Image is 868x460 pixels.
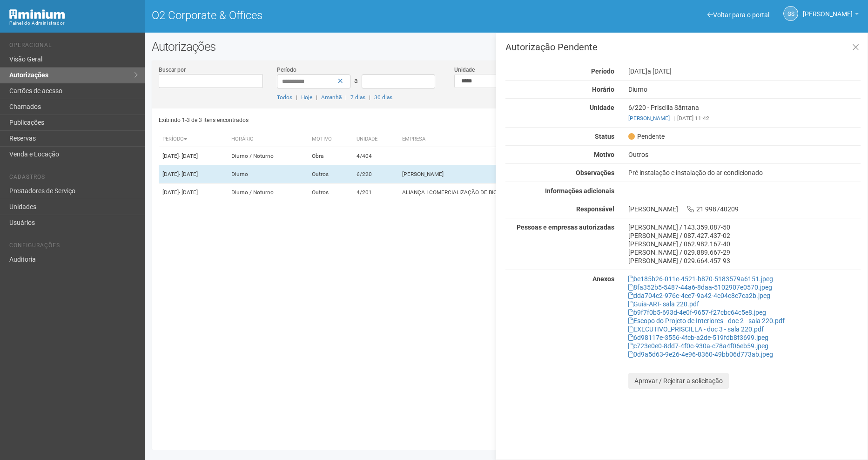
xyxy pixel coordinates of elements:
[783,6,798,21] a: GS
[374,94,392,101] a: 30 dias
[621,205,868,213] div: [PERSON_NAME] 21 998740209
[673,115,675,122] span: |
[353,183,399,202] td: 4/201
[576,169,614,176] strong: Observações
[350,94,365,101] a: 7 dias
[628,115,670,122] a: [PERSON_NAME]
[628,223,861,231] div: [PERSON_NAME] / 143.359.087-50
[592,86,614,93] strong: Horário
[628,373,729,389] button: Aprovar / Rejeitar a solicitação
[301,94,312,101] a: Hoje
[353,147,399,165] td: 4/404
[9,9,65,19] img: Minium
[228,147,308,165] td: Diurno / Noturno
[621,103,868,122] div: 6/220 - Priscilla Sântana
[628,132,665,141] span: Pendente
[628,248,861,257] div: [PERSON_NAME] / 029.889.667-29
[308,132,352,147] th: Motivo
[159,113,504,127] div: Exibindo 1-3 de 3 itens encontrados
[345,94,347,101] span: |
[321,94,342,101] a: Amanhã
[454,66,475,74] label: Unidade
[354,77,358,84] span: a
[545,187,614,195] strong: Informações adicionais
[277,66,296,74] label: Período
[159,147,228,165] td: [DATE]
[353,132,399,147] th: Unidade
[296,94,297,101] span: |
[308,183,352,202] td: Outros
[369,94,370,101] span: |
[159,132,228,147] th: Período
[308,165,352,183] td: Outros
[595,133,614,140] strong: Status
[628,342,768,350] a: c723e0e0-8dd7-4f0c-930a-c78a4f06eb59.jpeg
[594,151,614,158] strong: Motivo
[228,132,308,147] th: Horário
[591,68,614,75] strong: Período
[803,1,853,18] span: Gabriela Souza
[9,174,138,183] li: Cadastros
[179,189,198,196] span: - [DATE]
[228,183,308,202] td: Diurno / Noturno
[803,12,859,19] a: [PERSON_NAME]
[277,94,292,101] a: Todos
[308,147,352,165] td: Obra
[621,67,868,75] div: [DATE]
[398,183,653,202] td: ALIANÇA I COMERCIALIZAÇÃO DE BIOCOMBUSTÍVEIS E ENE
[398,165,653,183] td: [PERSON_NAME]
[628,275,773,283] a: be185b26-011e-4521-b870-5183579a6151.jpeg
[159,165,228,183] td: [DATE]
[628,300,699,308] a: Guia-ART- sala 220.pdf
[9,19,138,27] div: Painel do Administrador
[628,114,861,122] div: [DATE] 11:42
[179,153,198,159] span: - [DATE]
[628,325,764,333] a: EXECUTIVO_PRISCILLA - doc 3 - sala 220.pdf
[628,257,861,265] div: [PERSON_NAME] / 029.664.457-93
[228,165,308,183] td: Diurno
[316,94,317,101] span: |
[505,42,861,52] h3: Autorização Pendente
[517,223,614,231] strong: Pessoas e empresas autorizadas
[152,40,861,54] h2: Autorizações
[590,104,614,111] strong: Unidade
[576,205,614,213] strong: Responsável
[621,85,868,94] div: Diurno
[647,68,672,75] span: a [DATE]
[628,292,770,299] a: dda704c2-976c-4ce7-9a42-4c04c8c7ca2b.jpeg
[159,66,186,74] label: Buscar por
[9,242,138,252] li: Configurações
[9,42,138,52] li: Operacional
[628,231,861,240] div: [PERSON_NAME] / 087.427.437-02
[621,150,868,159] div: Outros
[398,132,653,147] th: Empresa
[179,171,198,177] span: - [DATE]
[159,183,228,202] td: [DATE]
[628,309,766,316] a: b9f7f0b5-693d-4e0f-9657-f27cbc64c5e8.jpeg
[353,165,399,183] td: 6/220
[621,169,868,177] div: Pré instalação e instalação do ar condicionado
[592,275,614,283] strong: Anexos
[628,351,773,358] a: 0d9a5d63-9e26-4e96-8360-49bb06d773ab.jpeg
[628,334,768,341] a: 6d98117e-3556-4fcb-a2de-519fdb8f3699.jpeg
[628,284,772,291] a: 8fa352b5-5487-44a6-8daa-5102907e0570.jpeg
[628,317,785,325] a: Escopo do Projeto de Interiores - doc 2 - sala 220.pdf
[152,9,499,21] h1: O2 Corporate & Offices
[628,240,861,248] div: [PERSON_NAME] / 062.982.167-40
[707,11,769,19] a: Voltar para o portal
